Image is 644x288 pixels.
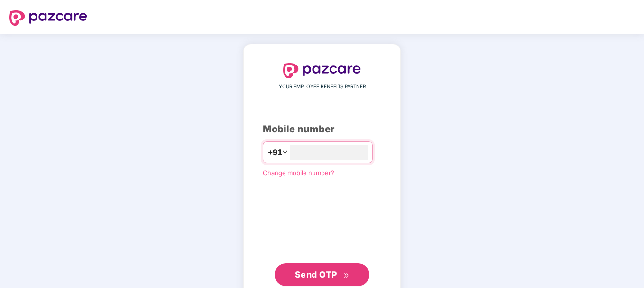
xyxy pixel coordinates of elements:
span: +91 [268,147,282,158]
div: Mobile number [263,122,381,137]
span: double-right [343,272,350,279]
span: Send OTP [295,269,337,279]
a: Change mobile number? [263,169,334,177]
button: Send OTPdouble-right [275,263,369,286]
span: YOUR EMPLOYEE BENEFITS PARTNER [279,83,366,91]
img: logo [9,10,87,26]
span: down [282,149,288,155]
img: logo [283,63,361,78]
